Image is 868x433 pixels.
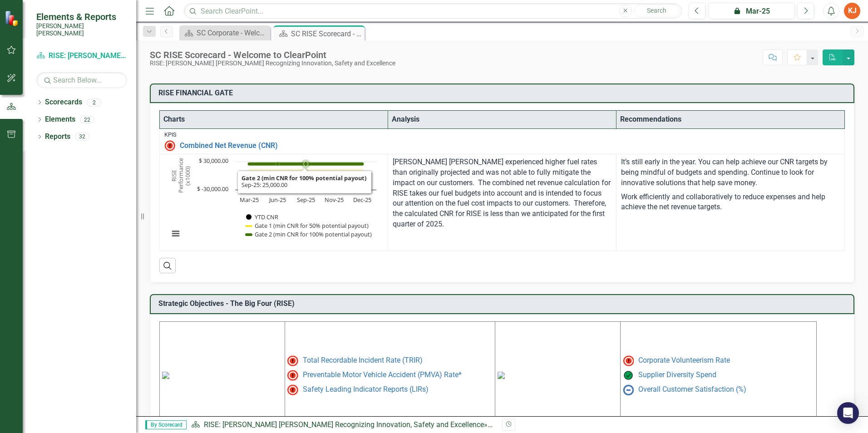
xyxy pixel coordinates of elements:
div: 32 [75,133,89,141]
div: KPIs [164,132,840,138]
div: SC RISE Scorecard - Welcome to ClearPoint [150,50,395,60]
text: Jun-25 [268,196,286,204]
text: Dec-25 [353,196,371,204]
span: By Scorecard [145,420,187,429]
button: Mar-25 [708,3,795,19]
h3: RISE FINANCIAL GATE [158,89,849,97]
a: Scorecards [45,97,82,108]
button: View chart menu, Chart [169,227,182,240]
text: Mar-25 [240,196,259,204]
img: Not Meeting Target [287,384,298,395]
button: Show YTD CNR [246,213,279,221]
path: Mar-25, -19,520. YTD CNR . [240,176,259,185]
button: KJ [844,3,860,19]
a: Supplier Diversity Spend [638,370,716,379]
svg: Interactive chart [164,157,381,248]
div: Open Intercom Messenger [837,402,859,424]
div: 22 [80,116,94,123]
path: Jun-25, -14,693. YTD CNR . [268,176,287,183]
img: Not Meeting Target [287,370,298,381]
div: 2 [87,98,101,106]
text: RISE Performance (x1000) [170,158,192,193]
path: Jun-25, 25,000. Gate 2 (min CNR for 100% potential payout). [275,162,280,166]
img: mceclip0%20v11.png [162,372,169,379]
img: Above MAX Target [287,355,298,366]
p: Work efficiently and collaboratively to reduce expenses and help achieve the net revenue targets. [621,190,840,213]
path: Sep-25, 25,000. Gate 2 (min CNR for 100% potential payout). [303,161,309,167]
div: Mar-25 [711,6,792,17]
div: SC RISE Scorecard - Welcome to ClearPoint [291,28,362,39]
a: Total Recordable Incident Rate (TRIR) [303,356,423,364]
div: Chart. Highcharts interactive chart. [164,157,383,248]
h3: Strategic Objectives - The Big Four (RISE) [158,300,849,308]
a: Reports [45,132,70,142]
div: SC Corporate - Welcome to ClearPoint [197,27,268,39]
img: Not Meeting Target [164,140,175,151]
small: [PERSON_NAME] [PERSON_NAME] [36,22,127,37]
text: $ 30,000.00 [199,157,228,165]
span: [PERSON_NAME] [PERSON_NAME] experienced higher fuel rates than originally projected and was not a... [393,157,611,228]
img: Below MIN Target [623,355,634,366]
text: $ -30,000.00 [197,185,228,193]
a: SC Corporate - Welcome to ClearPoint [182,27,268,39]
text: -14,693.00 [266,174,290,180]
input: Search ClearPoint... [184,3,682,19]
div: » [191,420,495,430]
g: Gate 1 (min CNR for 50% potential payout), series 2 of 3. Line with 5 data points. [248,168,364,172]
img: mceclip4%20v2.png [498,372,505,379]
a: Safety Leading Indicator Reports (LIRs) [303,385,429,394]
input: Search Below... [36,72,127,88]
span: Elements & Reports [36,11,127,22]
a: RISE: [PERSON_NAME] [PERSON_NAME] Recognizing Innovation, Safety and Excellence [204,420,484,429]
g: Gate 2 (min CNR for 100% potential payout), series 3 of 3. Line with 5 data points. [248,159,364,168]
img: No Information [623,384,634,395]
a: Corporate Volunteerism Rate [638,356,730,364]
text: -19,520.00 [238,176,261,182]
a: Preventable Motor Vehicle Accident (PMVA) Rate* [303,370,462,379]
text: Sep-25 [297,196,315,204]
img: ClearPoint Strategy [5,10,20,26]
p: It’s still early in the year. You can help achieve our CNR targets by being mindful of budgets an... [621,157,840,190]
div: RISE: [PERSON_NAME] [PERSON_NAME] Recognizing Innovation, Safety and Excellence [150,60,395,67]
button: Show Gate 1 (min CNR for 50% potential payout) [246,221,369,230]
span: Search [647,7,666,14]
button: Show Gate 2 (min CNR for 100% potential payout) [247,230,373,238]
img: On Target [623,370,634,381]
a: RISE: [PERSON_NAME] [PERSON_NAME] Recognizing Innovation, Safety and Excellence [36,51,127,61]
a: Elements [45,114,75,125]
button: Search [634,5,680,17]
a: Combined Net Revenue (CNR) [180,142,840,150]
a: Overall Customer Satisfaction (%) [638,385,746,394]
text: Nov-25 [325,196,344,204]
